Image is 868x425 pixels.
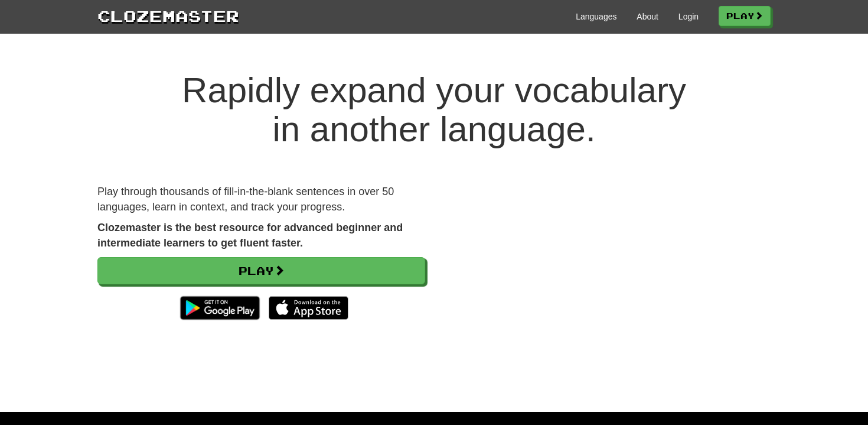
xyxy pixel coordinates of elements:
[269,296,348,320] img: Download_on_the_App_Store_Badge_US-UK_135x40-25178aeef6eb6b83b96f5f2d004eda3bffbb37122de64afbaef7...
[576,11,616,22] a: Languages
[719,6,771,26] a: Play
[678,11,699,22] a: Login
[97,257,425,284] a: Play
[637,11,658,22] a: About
[97,222,403,249] strong: Clozemaster is the best resource for advanced beginner and intermediate learners to get fluent fa...
[97,184,425,215] p: Play through thousands of fill-in-the-blank sentences in over 50 languages, learn in context, and...
[174,290,266,326] img: Get it on Google Play
[97,5,239,27] a: Clozemaster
